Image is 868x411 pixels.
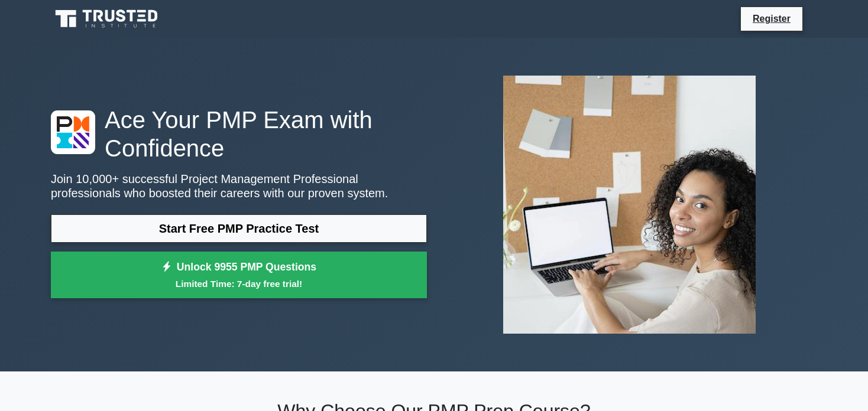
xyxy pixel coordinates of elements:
p: Join 10,000+ successful Project Management Professional professionals who boosted their careers w... [51,172,427,200]
small: Limited Time: 7-day free trial! [66,277,412,291]
h1: Ace Your PMP Exam with Confidence [51,106,427,162]
a: Unlock 9955 PMP QuestionsLimited Time: 7-day free trial! [51,252,427,299]
a: Start Free PMP Practice Test [51,214,427,243]
a: Register [746,11,798,26]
